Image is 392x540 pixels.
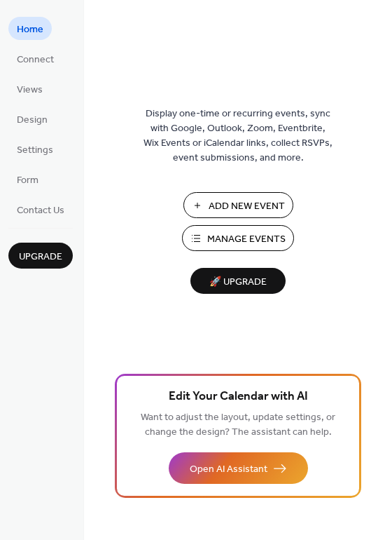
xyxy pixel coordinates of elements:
[169,387,308,407] span: Edit Your Calendar with AI
[8,168,47,191] a: Form
[209,199,285,214] span: Add New Event
[17,203,64,218] span: Contact Us
[17,113,48,128] span: Design
[207,232,286,247] span: Manage Events
[8,77,51,100] a: Views
[143,107,332,166] span: Display one-time or recurring events, sync with Google, Outlook, Zoom, Eventbrite, Wix Events or ...
[183,192,293,218] button: Add New Event
[190,268,286,294] button: 🚀 Upgrade
[8,243,73,269] button: Upgrade
[8,198,73,221] a: Contact Us
[17,22,43,37] span: Home
[17,143,53,158] span: Settings
[8,107,56,130] a: Design
[19,250,62,264] span: Upgrade
[8,47,62,70] a: Connect
[17,53,54,67] span: Connect
[199,273,277,292] span: 🚀 Upgrade
[141,408,335,442] span: Want to adjust the layout, update settings, or change the design? The assistant can help.
[169,452,308,484] button: Open AI Assistant
[8,137,62,161] a: Settings
[17,83,43,97] span: Views
[8,17,52,40] a: Home
[17,173,38,188] span: Form
[182,225,294,251] button: Manage Events
[190,462,267,477] span: Open AI Assistant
